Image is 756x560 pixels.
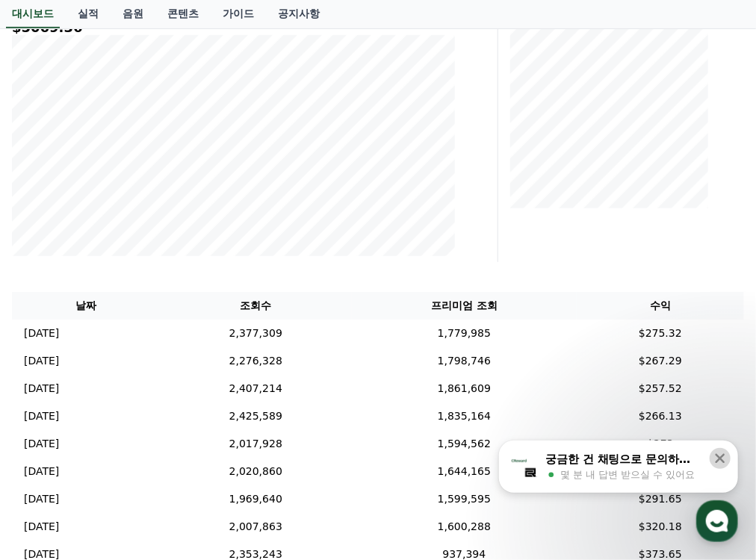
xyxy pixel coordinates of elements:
[160,320,352,347] td: 2,377,309
[24,408,59,424] p: [DATE]
[24,491,59,507] p: [DATE]
[352,292,577,320] th: 프리미엄 조회
[160,402,352,430] td: 2,425,589
[24,353,59,369] p: [DATE]
[160,347,352,375] td: 2,276,328
[24,519,59,535] p: [DATE]
[577,402,744,430] td: $266.13
[577,292,744,320] th: 수익
[352,320,577,347] td: 1,779,985
[24,326,59,341] p: [DATE]
[231,458,249,470] span: 설정
[24,381,59,396] p: [DATE]
[24,464,59,479] p: [DATE]
[352,347,577,375] td: 1,798,746
[193,436,287,473] a: 설정
[47,458,56,470] span: 홈
[160,375,352,402] td: 2,407,214
[577,320,744,347] td: $275.32
[352,402,577,430] td: 1,835,164
[160,513,352,541] td: 2,007,863
[577,375,744,402] td: $257.52
[352,430,577,458] td: 1,594,562
[137,459,155,471] span: 대화
[160,485,352,513] td: 1,969,640
[24,436,59,452] p: [DATE]
[160,292,352,320] th: 조회수
[577,430,744,458] td: $273
[99,436,193,473] a: 대화
[577,347,744,375] td: $267.29
[352,513,577,541] td: 1,600,288
[352,458,577,485] td: 1,644,165
[4,436,99,473] a: 홈
[12,292,160,320] th: 날짜
[352,375,577,402] td: 1,861,609
[160,430,352,458] td: 2,017,928
[352,485,577,513] td: 1,599,595
[160,458,352,485] td: 2,020,860
[577,485,744,513] td: $291.65
[577,513,744,541] td: $320.18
